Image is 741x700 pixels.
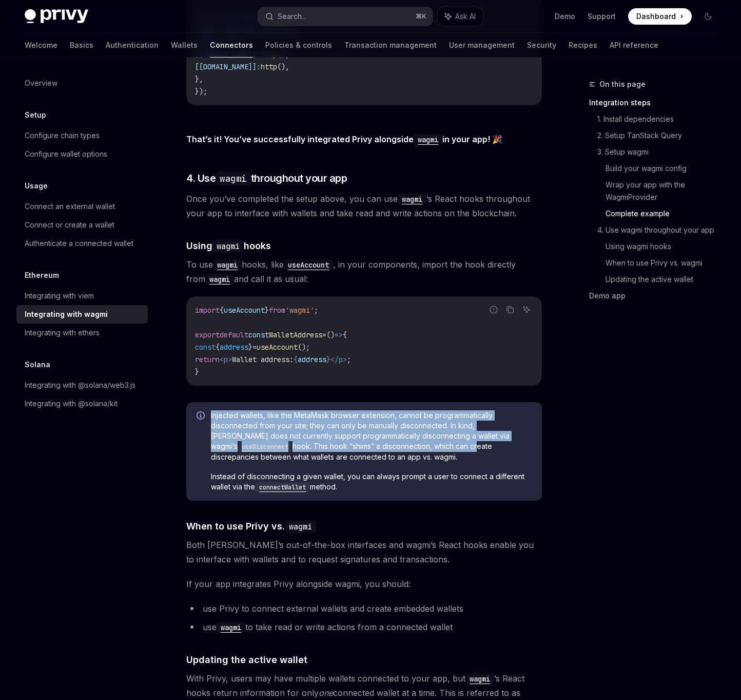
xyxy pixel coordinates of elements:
[314,306,318,315] span: ;
[503,303,517,316] button: Copy the contents from the code block
[205,274,234,285] code: wagmi
[195,330,220,339] span: export
[487,303,500,316] button: Report incorrect code
[16,216,148,234] a: Connect or create a wallet
[217,622,245,633] code: wagmi
[25,269,59,281] h5: Ethereum
[636,11,676,22] span: Dashboard
[186,620,542,634] li: use to take read or write actions from a connected wallet
[248,330,269,339] span: const
[438,7,483,26] button: Ask AI
[205,274,234,284] a: wagmi
[284,259,333,271] code: useAccount
[216,343,220,352] span: {
[284,259,333,270] a: useAccount
[465,673,494,684] a: wagmi
[210,33,253,58] a: Connectors
[220,355,224,364] span: <
[25,77,57,89] div: Overview
[343,355,347,364] span: >
[16,145,148,163] a: Configure wallet options
[16,74,148,92] a: Overview
[414,134,442,144] a: wagmi
[25,308,108,320] div: Integrating with wagmi
[216,172,251,185] code: wagmi
[16,324,148,342] a: Integrating with ethers
[257,343,298,352] span: useAccount
[520,303,533,316] button: Ask AI
[186,577,542,591] span: If your app integrates Privy alongside wagmi, you should:
[597,222,725,238] a: 4. Use wagmi throughout your app
[16,394,148,413] a: Integrating with @solana/kit
[186,134,502,144] strong: That’s it! You’ve successfully integrated Privy alongside in your app! 🎉
[195,355,220,364] span: return
[589,288,725,304] a: Demo app
[398,194,426,204] a: wagmi
[25,148,107,160] div: Configure wallet options
[186,538,542,566] span: Both [PERSON_NAME]’s out-of-the-box interfaces and wagmi’s React hooks enable you to interface wi...
[186,257,542,286] span: To use hooks, like , in your components, import the hook directly from and call it as usual:
[186,519,316,533] span: When to use Privy vs.
[25,9,88,24] img: dark logo
[527,33,556,58] a: Security
[335,330,343,339] span: =>
[186,601,542,616] li: use Privy to connect external wallets and create embedded wallets
[255,482,310,493] code: connectWallet
[220,306,224,315] span: {
[212,240,244,253] code: wagmi
[238,442,292,450] a: useDisconnect
[319,688,333,698] em: one
[16,197,148,216] a: Connect an external wallet
[25,219,114,231] div: Connect or create a wallet
[269,330,322,339] span: WalletAddress
[195,306,220,315] span: import
[171,33,198,58] a: Wallets
[25,237,133,250] div: Authenticate a connected wallet
[700,8,716,25] button: Toggle dark mode
[269,306,285,315] span: from
[265,306,269,315] span: }
[326,330,335,339] span: ()
[277,62,289,71] span: (),
[555,11,575,22] a: Demo
[606,205,725,222] a: Complete example
[186,239,271,253] span: Using hooks
[186,192,542,220] span: Once you’ve completed the setup above, you can use ’s React hooks throughout your app to interfac...
[70,33,93,58] a: Basics
[606,160,725,177] a: Build your wagmi config
[599,78,646,90] span: On this page
[16,234,148,253] a: Authenticate a connected wallet
[16,305,148,324] a: Integrating with wagmi
[248,343,252,352] span: }
[106,33,159,58] a: Authentication
[197,411,207,422] svg: Info
[261,62,277,71] span: http
[232,355,294,364] span: Wallet address:
[414,134,442,145] code: wagmi
[606,255,725,271] a: When to use Privy vs. wagmi
[224,306,265,315] span: useAccount
[258,7,433,26] button: Search...⌘K
[326,355,330,364] span: }
[606,271,725,288] a: Updating the active wallet
[195,343,216,352] span: const
[25,379,135,391] div: Integrating with @solana/web3.js
[343,330,347,339] span: {
[25,327,100,339] div: Integrating with ethers
[589,94,725,111] a: Integration steps
[597,111,725,127] a: 1. Install dependencies
[220,343,248,352] span: address
[569,33,597,58] a: Recipes
[252,343,257,352] span: =
[588,11,616,22] a: Support
[25,358,50,371] h5: Solana
[628,8,692,25] a: Dashboard
[186,171,347,185] span: 4. Use throughout your app
[220,330,248,339] span: default
[265,33,332,58] a: Policies & controls
[347,355,351,364] span: ;
[211,471,532,493] span: Instead of disconnecting a given wallet, you can always prompt a user to connect a different wall...
[610,33,658,58] a: API reference
[25,398,118,410] div: Integrating with @solana/kit
[322,330,326,339] span: =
